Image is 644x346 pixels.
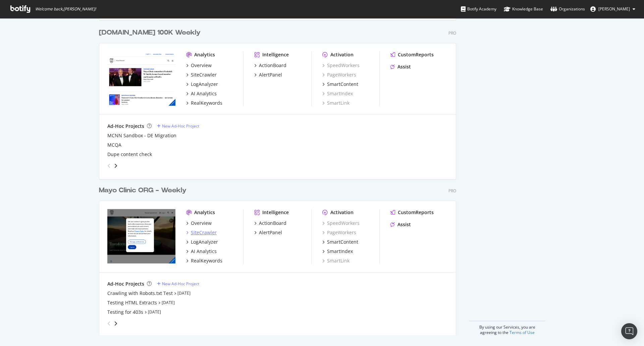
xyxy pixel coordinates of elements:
button: [PERSON_NAME] [585,4,641,14]
a: SmartContent [322,81,358,88]
div: Knowledge Base [504,6,543,12]
a: ActionBoard [254,62,286,69]
a: Crawling with Robots.txt Test [107,290,173,297]
div: Organizations [550,6,585,12]
div: LogAnalyzer [191,81,218,88]
a: CustomReports [390,51,434,58]
div: angle-right [113,162,118,169]
div: CustomReports [398,51,434,58]
div: Ad-Hoc Projects [107,281,144,287]
span: Jose Fausto Martinez [598,6,630,12]
div: Ad-Hoc Projects [107,123,144,130]
a: Dupe content check [107,151,152,158]
a: Testing HTML Extracts [107,299,157,306]
div: SmartContent [327,239,358,245]
a: AI Analytics [186,248,217,255]
a: SmartIndex [322,90,353,97]
div: Pro [448,188,456,194]
div: angle-left [105,318,113,329]
div: Pro [448,30,456,36]
a: [DATE] [148,309,161,315]
a: AlertPanel [254,229,282,236]
a: New Ad-Hoc Project [157,281,199,287]
div: SiteCrawler [191,229,217,236]
a: MCNN Sandbox - DE Migration [107,132,176,139]
a: Assist [390,221,411,228]
div: ActionBoard [259,220,286,227]
div: angle-left [105,160,113,171]
div: Activation [330,51,354,58]
div: CustomReports [398,209,434,216]
div: AlertPanel [259,229,282,236]
a: SiteCrawler [186,229,217,236]
a: RealKeywords [186,257,222,264]
div: Open Intercom Messenger [621,323,637,339]
div: New Ad-Hoc Project [162,123,199,129]
a: CustomReports [390,209,434,216]
div: RealKeywords [191,100,222,106]
span: Welcome back, [PERSON_NAME] ! [35,6,96,12]
div: angle-right [113,320,118,327]
div: By using our Services, you are agreeing to the [469,321,545,335]
a: Mayo Clinic ORG - Weekly [99,186,189,195]
div: Botify Academy [461,6,496,12]
div: Assist [397,63,411,70]
a: Overview [186,220,212,227]
img: mayoclinic.org [107,209,175,263]
a: SpeedWorkers [322,220,360,227]
a: SmartLink [322,257,350,264]
a: New Ad-Hoc Project [157,123,199,129]
a: [DATE] [162,300,175,305]
div: RealKeywords [191,257,222,264]
div: Overview [191,220,212,227]
a: [DATE] [177,290,191,296]
a: SmartContent [322,239,358,245]
a: PageWorkers [322,71,356,78]
a: PageWorkers [322,229,356,236]
div: Activation [330,209,354,216]
a: ActionBoard [254,220,286,227]
a: Terms of Use [509,330,535,335]
div: Intelligence [262,209,289,216]
div: Assist [397,221,411,228]
a: SmartIndex [322,248,353,255]
a: LogAnalyzer [186,239,218,245]
div: [DOMAIN_NAME] 100K Weekly [99,28,201,38]
a: AlertPanel [254,71,282,78]
div: LogAnalyzer [191,239,218,245]
div: SmartIndex [327,248,353,255]
a: SpeedWorkers [322,62,360,69]
div: SiteCrawler [191,71,217,78]
div: Intelligence [262,51,289,58]
div: Overview [191,62,212,69]
div: Mayo Clinic ORG - Weekly [99,186,186,195]
div: Analytics [194,209,215,216]
div: AI Analytics [191,248,217,255]
div: Analytics [194,51,215,58]
a: Assist [390,63,411,70]
a: Testing for 403s [107,309,143,315]
div: New Ad-Hoc Project [162,281,199,287]
div: AlertPanel [259,71,282,78]
a: SmartLink [322,100,350,106]
a: Overview [186,62,212,69]
div: SmartContent [327,81,358,88]
img: newsnetwork.mayoclinic.org [107,51,175,106]
div: ActionBoard [259,62,286,69]
a: AI Analytics [186,90,217,97]
div: AI Analytics [191,90,217,97]
a: MCQA [107,142,121,148]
